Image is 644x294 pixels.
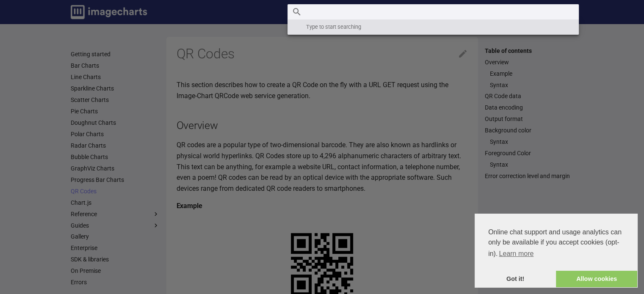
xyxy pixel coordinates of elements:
[488,227,624,260] span: Online chat support and usage analytics can only be available if you accept cookies (opt-in).
[498,247,535,260] a: learn more about cookies
[475,271,556,288] a: dismiss cookie message
[287,4,579,19] input: Search
[475,214,637,287] div: cookieconsent
[556,271,637,288] a: allow cookies
[287,19,579,35] div: Type to start searching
